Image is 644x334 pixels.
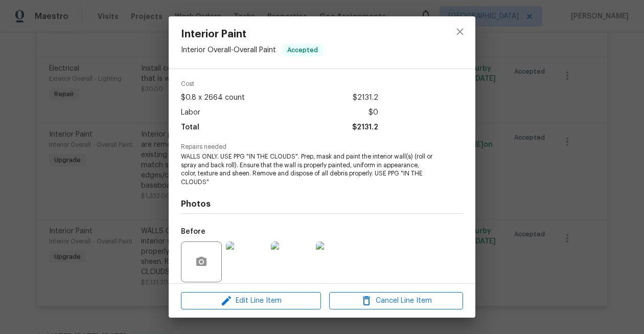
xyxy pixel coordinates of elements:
[332,295,460,307] span: Cancel Line Item
[369,105,378,120] span: $0
[181,81,378,87] span: Cost
[181,228,205,235] h5: Before
[181,47,276,54] span: Interior Overall - Overall Paint
[181,144,463,150] span: Repairs needed
[181,91,245,105] span: $0.8 x 2664 count
[353,91,378,105] span: $2131.2
[181,105,200,120] span: Labor
[448,19,472,44] button: close
[181,152,435,187] span: WALLS ONLY. USE PPG "IN THE CLOUDS". Prep, mask and paint the interior wall(s) (roll or spray and...
[181,29,323,40] span: Interior Paint
[184,295,318,307] span: Edit Line Item
[181,292,321,310] button: Edit Line Item
[283,45,322,55] span: Accepted
[352,120,378,135] span: $2131.2
[181,120,199,135] span: Total
[181,199,463,209] h4: Photos
[329,292,463,310] button: Cancel Line Item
